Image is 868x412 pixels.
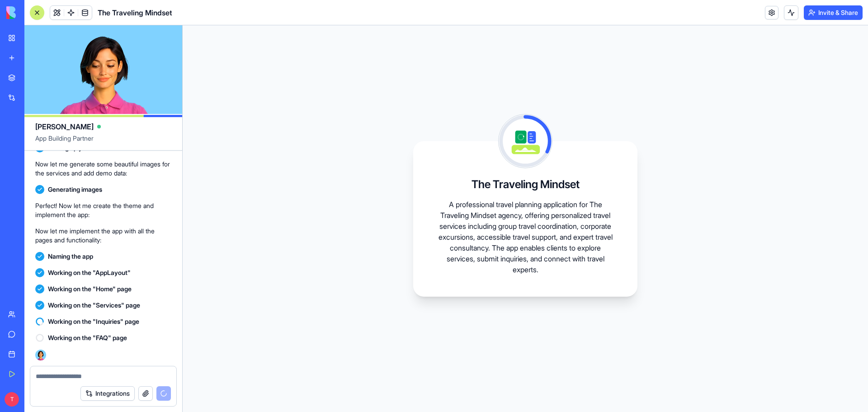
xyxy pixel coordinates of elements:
span: App Building Partner [35,134,171,150]
p: Now let me generate some beautiful images for the services and add demo data: [35,160,171,178]
img: Ella_00000_wcx2te.png [35,350,46,360]
span: Naming the app [48,252,93,261]
span: Generating images [48,185,102,194]
p: A professional travel planning application for The Traveling Mindset agency, offering personalize... [435,199,616,275]
span: Working on the "Services" page [48,301,140,310]
span: Working on the "AppLayout" [48,268,131,277]
span: Working on the "FAQ" page [48,333,127,342]
span: [PERSON_NAME] [35,121,94,132]
img: logo [6,6,62,19]
p: Perfect! Now let me create the theme and implement the app: [35,201,171,219]
button: Invite & Share [804,5,863,20]
span: The Traveling Mindset [98,7,172,18]
span: Working on the "Inquiries" page [48,317,139,326]
span: Working on the "Home" page [48,284,132,294]
button: Integrations [80,386,135,401]
p: Now let me implement the app with all the pages and functionality: [35,227,171,245]
span: T [5,392,19,407]
h3: The Traveling Mindset [472,177,580,192]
